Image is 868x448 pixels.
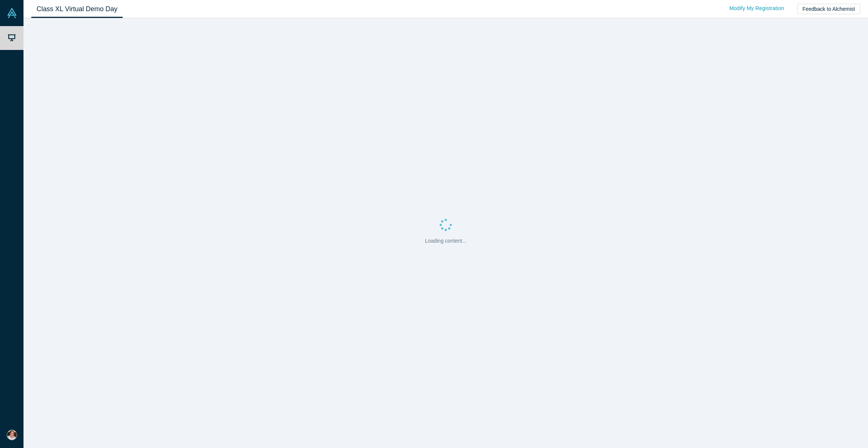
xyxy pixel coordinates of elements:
[31,0,123,18] a: Class XL Virtual Demo Day
[7,8,17,18] img: Alchemist Vault Logo
[7,430,17,440] img: Amos Ben-Meir's Account
[797,4,860,14] button: Feedback to Alchemist
[425,237,466,245] p: Loading content...
[721,2,792,15] a: Modify My Registration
